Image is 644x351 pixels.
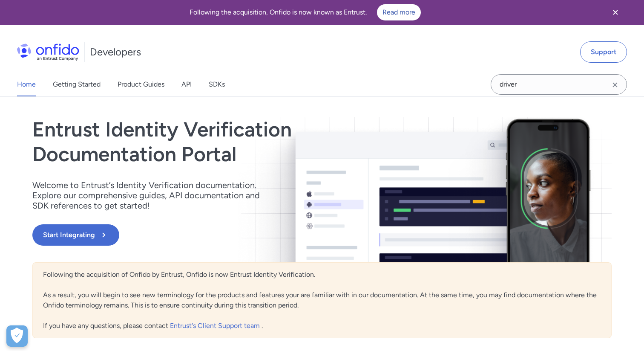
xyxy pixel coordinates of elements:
[6,325,28,347] div: Cookie Preferences
[491,74,627,95] input: Onfido search input field
[53,73,101,96] a: Getting Started
[17,44,79,61] img: Onfido Logo
[209,73,225,96] a: SDKs
[580,41,627,63] a: Support
[32,117,438,166] h1: Entrust Identity Verification Documentation Portal
[32,224,438,246] a: Start Integrating
[118,73,164,96] a: Product Guides
[90,45,141,59] h1: Developers
[32,224,119,246] button: Start Integrating
[32,180,271,211] p: Welcome to Entrust’s Identity Verification documentation. Explore our comprehensive guides, API d...
[377,4,421,20] a: Read more
[181,73,192,96] a: API
[32,262,612,338] div: Following the acquisition of Onfido by Entrust, Onfido is now Entrust Identity Verification. As a...
[600,2,631,23] button: Close banner
[610,7,621,17] svg: Close banner
[610,80,620,90] svg: Clear search field button
[10,4,600,20] div: Following the acquisition, Onfido is now known as Entrust.
[6,325,28,347] button: Open Preferences
[170,322,262,330] a: Entrust's Client Support team
[17,73,36,96] a: Home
